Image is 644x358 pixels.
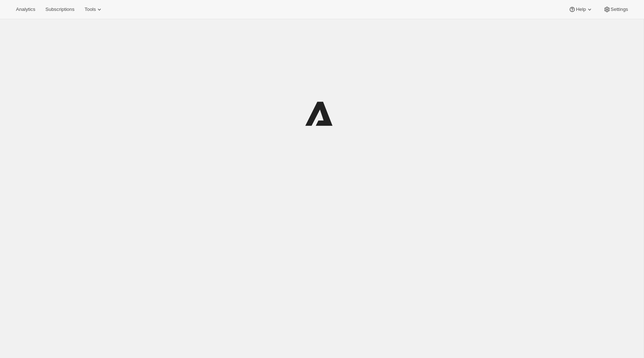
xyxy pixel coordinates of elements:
[564,4,597,15] button: Help
[576,7,586,12] span: Help
[80,4,107,15] button: Tools
[45,7,74,12] span: Subscriptions
[12,4,40,15] button: Analytics
[16,7,35,12] span: Analytics
[84,7,96,12] span: Tools
[41,4,79,15] button: Subscriptions
[599,4,632,15] button: Settings
[611,7,628,12] span: Settings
